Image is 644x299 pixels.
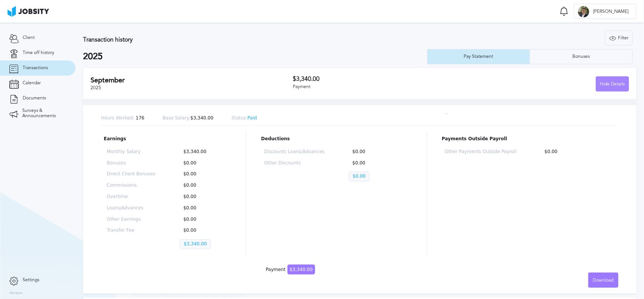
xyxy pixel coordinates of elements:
[180,228,228,233] p: $0.00
[349,149,409,155] p: $0.00
[23,65,48,71] span: Transactions
[23,96,46,101] span: Documents
[22,108,66,119] span: Surveys & Announcements
[180,161,228,166] p: $0.00
[163,116,214,121] p: $3,340.00
[578,6,589,17] div: M
[574,4,636,19] button: M[PERSON_NAME]
[596,76,629,91] button: Hide Details
[163,115,191,121] span: Base Salary:
[8,6,49,17] img: ab4bad089aa723f57921c736e9817d99.png
[107,161,155,166] p: Bonuses
[264,149,324,155] p: Discounts Loans/Advances
[83,36,384,43] h3: Transaction history
[445,149,516,155] p: Other Payments Outside Payroll
[23,277,39,283] span: Settings
[180,217,228,222] p: $0.00
[349,172,370,181] p: $0.00
[107,149,155,155] p: Monthly Salary
[427,49,530,64] button: Pay Statement
[442,136,616,142] p: Payments Outside Payroll
[180,149,228,155] p: $3,340.00
[460,54,497,59] div: Pay Statement
[180,194,228,200] p: $0.00
[232,116,257,121] p: Paid
[589,9,632,14] span: [PERSON_NAME]
[107,217,155,222] p: Other Earnings
[287,265,315,274] span: $3,340.00
[91,76,293,84] h2: September
[264,161,324,166] p: Other Discounts
[107,228,155,233] p: Transfer Fee
[180,183,228,188] p: $0.00
[606,31,632,46] div: Filter
[605,30,633,45] button: Filter
[23,81,41,86] span: Calendar
[107,172,155,177] p: Direct Client Bonuses
[83,51,427,62] h2: 2025
[596,77,629,92] div: Hide Details
[293,76,461,82] h3: $3,340.00
[541,149,612,155] p: $0.00
[349,161,409,166] p: $0.00
[588,273,618,288] button: Download
[180,172,228,177] p: $0.00
[180,206,228,211] p: $0.00
[107,194,155,200] p: Overtime
[101,115,134,121] span: Hours Worked:
[180,239,211,249] p: $3,340.00
[569,54,594,59] div: Bonuses
[107,183,155,188] p: Commissions
[530,49,633,64] button: Bonuses
[593,278,614,283] span: Download
[104,136,231,142] p: Earnings
[23,35,35,40] span: Client
[91,85,101,90] span: 2025
[101,116,144,121] p: 176
[261,136,412,142] p: Deductions
[293,84,461,90] div: Payment
[266,267,315,273] div: Payment
[232,115,247,121] span: Status:
[23,50,54,56] span: Time off history
[9,291,23,296] label: Version:
[107,206,155,211] p: Loans/Advances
